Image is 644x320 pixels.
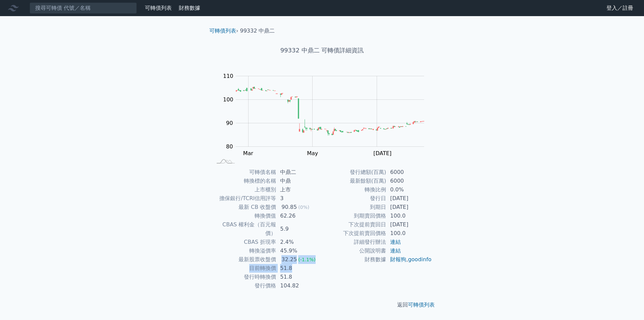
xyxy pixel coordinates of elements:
[226,143,233,150] tspan: 80
[322,246,386,255] td: 公開說明書
[322,212,386,220] td: 到期賣回價格
[610,288,644,320] iframe: Chat Widget
[212,246,276,255] td: 轉換溢價率
[276,273,322,281] td: 51.8
[212,273,276,281] td: 發行時轉換價
[276,264,322,273] td: 51.8
[386,212,432,220] td: 100.0
[276,177,322,185] td: 中鼎
[212,220,276,238] td: CBAS 權利金（百元報價）
[386,220,432,229] td: [DATE]
[209,27,238,35] li: ›
[276,212,322,220] td: 62.26
[322,238,386,246] td: 詳細發行辦法
[276,220,322,238] td: 5.9
[223,73,233,79] tspan: 110
[276,246,322,255] td: 45.9%
[179,5,200,11] a: 財務數據
[276,185,322,194] td: 上市
[212,255,276,264] td: 最新股票收盤價
[223,96,233,103] tspan: 100
[145,5,172,11] a: 可轉債列表
[601,3,639,13] a: 登入／註冊
[240,27,275,35] li: 99332 中鼎二
[408,256,431,263] a: goodinfo
[390,247,401,254] a: 連結
[212,212,276,220] td: 轉換價值
[322,185,386,194] td: 轉換比例
[30,2,137,14] input: 搜尋可轉債 代號／名稱
[280,203,298,212] div: 90.85
[212,203,276,212] td: 最新 CB 收盤價
[226,120,233,126] tspan: 90
[322,255,386,264] td: 財務數據
[373,150,391,156] tspan: [DATE]
[408,302,435,308] a: 可轉債列表
[386,229,432,238] td: 100.0
[386,168,432,177] td: 6000
[386,203,432,212] td: [DATE]
[322,229,386,238] td: 下次提前賣回價格
[322,220,386,229] td: 下次提前賣回日
[386,185,432,194] td: 0.0%
[386,194,432,203] td: [DATE]
[204,301,440,309] p: 返回
[212,238,276,246] td: CBAS 折現率
[386,177,432,185] td: 6000
[298,204,309,210] span: (0%)
[220,73,434,170] g: Chart
[322,194,386,203] td: 發行日
[243,150,254,156] tspan: Mar
[322,203,386,212] td: 到期日
[212,177,276,185] td: 轉換標的名稱
[276,238,322,246] td: 2.4%
[610,288,644,320] div: 聊天小工具
[276,194,322,203] td: 3
[390,239,401,245] a: 連結
[212,194,276,203] td: 擔保銀行/TCRI信用評等
[212,185,276,194] td: 上市櫃別
[386,255,432,264] td: ,
[204,46,440,55] h1: 99332 中鼎二 可轉債詳細資訊
[390,256,406,263] a: 財報狗
[209,28,236,34] a: 可轉債列表
[212,168,276,177] td: 可轉債名稱
[276,281,322,290] td: 104.82
[298,257,316,262] span: (-1.1%)
[212,264,276,273] td: 目前轉換價
[280,255,298,264] div: 32.25
[307,150,318,156] tspan: May
[322,177,386,185] td: 最新餘額(百萬)
[276,168,322,177] td: 中鼎二
[212,281,276,290] td: 發行價格
[322,168,386,177] td: 發行總額(百萬)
